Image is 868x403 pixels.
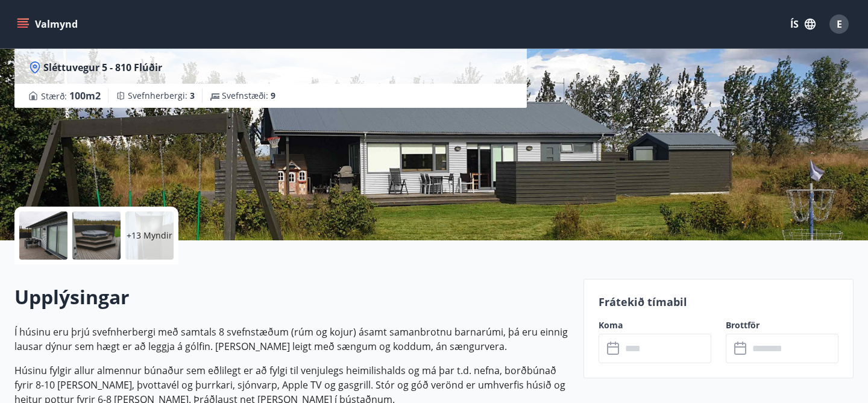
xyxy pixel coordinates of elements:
[599,319,711,331] label: Koma
[190,90,195,101] span: 3
[726,319,838,331] label: Brottför
[825,10,854,39] button: E
[43,61,162,74] span: Sléttuvegur 5 - 810 Flúðir
[222,90,275,102] span: Svefnstæði :
[14,325,569,354] p: Í húsinu eru þrjú svefnherbergi með samtals 8 svefnstæðum (rúm og kojur) ásamt samanbrotnu barnar...
[41,89,101,103] span: Stærð :
[69,89,101,102] span: 100 m2
[14,284,569,310] h2: Upplýsingar
[784,13,822,35] button: ÍS
[837,17,842,31] span: E
[128,90,195,102] span: Svefnherbergi :
[127,230,172,242] p: +13 Myndir
[14,13,83,35] button: menu
[599,294,838,310] p: Frátekið tímabil
[271,90,275,101] span: 9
